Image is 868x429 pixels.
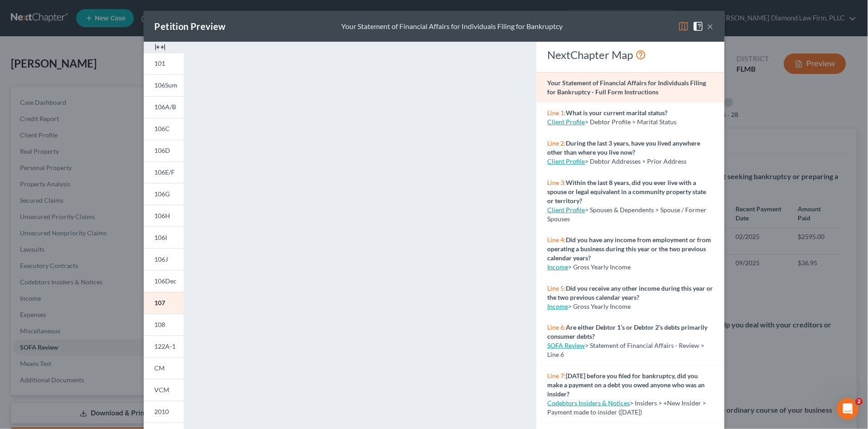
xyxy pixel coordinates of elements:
[155,234,167,241] span: 106I
[548,263,569,271] a: Income
[548,179,566,186] span: Line 3:
[144,314,184,336] a: 108
[548,372,566,380] span: Line 7:
[155,42,166,53] img: expand-e0f6d898513216a626fdd78e52531dac95497ffd26381d4c15ee2fc46db09dca.svg
[566,109,668,117] strong: What is your current marital status?
[548,206,707,223] span: > Spouses & Dependents > Spouse / Former Spouses
[548,323,708,340] strong: Are either Debtor 1’s or Debtor 2’s debts primarily consumer debts?
[548,48,713,62] div: NextChapter Map
[155,321,166,328] span: 108
[548,323,566,331] span: Line 6:
[155,103,177,111] span: 106A/B
[155,342,176,350] span: 122A-1
[548,179,706,205] strong: Within the last 8 years, did you ever live with a spouse or legal equivalent in a community prope...
[144,183,184,205] a: 106G
[144,227,184,249] a: 106I
[548,206,585,214] a: Client Profile
[678,21,689,32] img: map-eea8200ae884c6f1103ae1953ef3d486a96c86aabb227e865a55264e3737af1f.svg
[155,408,169,415] span: 2010
[548,399,630,407] a: Codebtors Insiders & Notices
[548,399,706,416] span: > Insiders > +New Insider > Payment made to insider ([DATE])
[155,20,226,33] div: Petition Preview
[569,263,631,271] span: > Gross Yearly Income
[155,299,166,307] span: 107
[144,205,184,227] a: 106H
[144,140,184,161] a: 106D
[155,255,168,263] span: 106J
[155,277,177,285] span: 106Dec
[548,118,585,126] a: Client Profile
[144,270,184,292] a: 106Dec
[144,379,184,401] a: VCM
[548,341,705,358] span: > Statement of Financial Affairs - Review > Line 6
[856,398,863,405] span: 2
[155,190,170,198] span: 106G
[341,21,563,32] div: Your Statement of Financial Affairs for Individuals Filing for Bankruptcy
[585,157,687,165] span: > Debtor Addresses > Prior Address
[548,157,585,165] a: Client Profile
[155,146,171,154] span: 106D
[548,284,566,292] span: Line 5:
[548,139,701,156] strong: During the last 3 years, have you lived anywhere other than where you live now?
[144,292,184,314] a: 107
[155,81,178,89] span: 106Sum
[144,118,184,140] a: 106C
[569,302,631,310] span: > Gross Yearly Income
[693,21,704,32] img: help-close-5ba153eb36485ed6c1ea00a893f15db1cb9b99d6cae46e1a8edb6c62d00a1a76.svg
[585,118,677,126] span: > Debtor Profile > Marital Status
[144,53,184,74] a: 101
[548,79,706,96] strong: Your Statement of Financial Affairs for Individuals Filing for Bankruptcy - Full Form Instructions
[548,109,566,117] span: Line 1:
[548,284,713,301] strong: Did you receive any other income during this year or the two previous calendar years?
[144,357,184,379] a: CM
[548,236,566,244] span: Line 4:
[837,398,859,420] iframe: Intercom live chat
[548,236,711,262] strong: Did you have any income from employment or from operating a business during this year or the two ...
[155,386,170,394] span: VCM
[707,21,714,32] button: ×
[144,74,184,96] a: 106Sum
[155,168,175,176] span: 106E/F
[155,212,171,219] span: 106H
[144,161,184,183] a: 106E/F
[548,341,585,349] a: SOFA Review
[548,302,569,310] a: Income
[144,401,184,423] a: 2010
[155,364,165,372] span: CM
[155,59,166,67] span: 101
[144,96,184,118] a: 106A/B
[548,372,705,398] strong: [DATE] before you filed for bankruptcy, did you make a payment on a debt you owed anyone who was ...
[548,139,566,147] span: Line 2:
[155,125,170,132] span: 106C
[144,336,184,357] a: 122A-1
[144,249,184,270] a: 106J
